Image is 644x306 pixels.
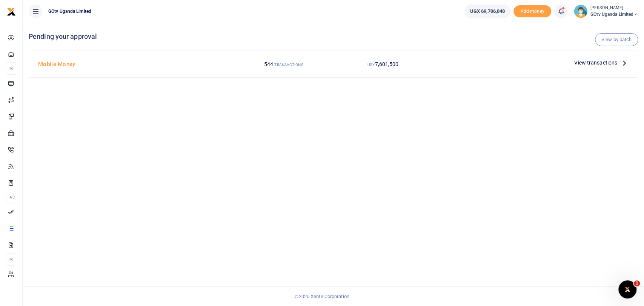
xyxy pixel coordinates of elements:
[618,280,636,298] iframe: Intercom live chat
[634,280,640,286] span: 1
[367,63,375,67] small: UGX
[464,5,510,18] a: UGX 69,706,848
[274,63,303,67] small: TRANSACTIONS
[595,33,638,46] a: View by batch
[375,61,398,67] span: 7,601,500
[6,253,16,266] li: M
[45,8,94,15] span: GOtv Uganda Limited
[7,7,16,16] img: logo-small
[513,5,551,18] li: Toup your wallet
[264,61,273,67] span: 544
[461,5,513,18] li: Wallet ballance
[470,8,505,15] span: UGX 69,706,848
[574,58,617,67] span: View transactions
[7,8,16,14] a: logo-small logo-large logo-large
[590,5,638,11] small: [PERSON_NAME]
[6,191,16,203] li: Ac
[574,5,587,18] img: profile-user
[590,11,638,18] span: GOtv Uganda Limited
[513,5,551,18] span: Add money
[29,32,638,41] h4: Pending your approval
[38,60,231,68] h4: Mobile Money
[574,5,638,18] a: profile-user [PERSON_NAME] GOtv Uganda Limited
[6,62,16,75] li: M
[513,8,551,14] a: Add money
